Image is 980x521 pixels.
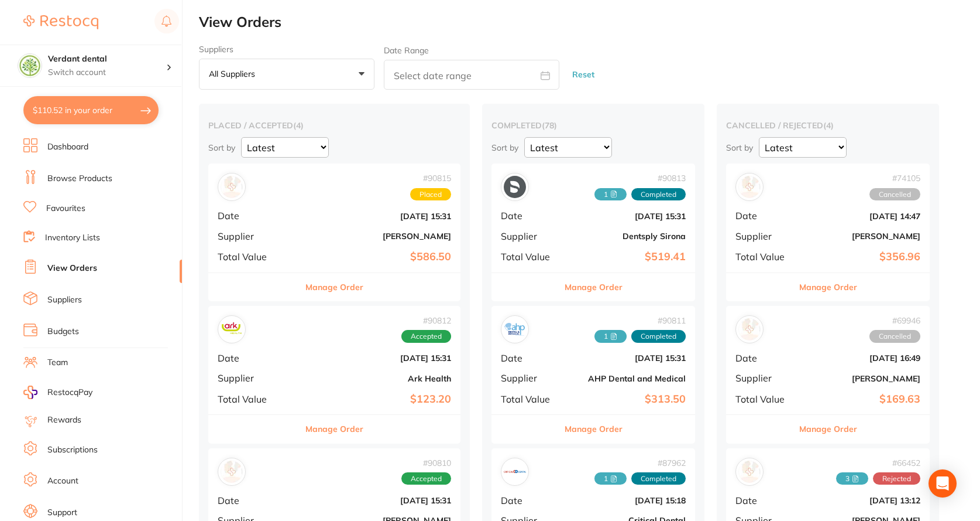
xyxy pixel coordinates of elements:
[218,373,293,383] span: Supplier
[735,373,794,383] span: Supplier
[631,330,686,343] span: Completed
[738,176,761,198] img: Adam Dental
[410,173,451,183] span: # 90815
[504,318,526,340] img: AHP Dental and Medical
[491,120,695,131] h2: completed ( 78 )
[23,386,37,399] img: RestocqPay
[302,251,451,263] b: $586.50
[199,59,374,90] button: All suppliers
[302,374,451,383] b: Ark Health
[836,472,868,485] span: Received
[504,461,526,483] img: Critical Dental
[594,472,627,485] span: Received
[501,210,559,221] span: Date
[873,472,920,485] span: Rejected
[23,96,159,124] button: $110.52 in your order
[735,495,794,506] span: Date
[631,472,686,485] span: Completed
[208,164,460,301] div: Henry Schein Halas#90815PlacedDate[DATE] 15:31Supplier[PERSON_NAME]Total Value$586.50Manage Order
[869,173,920,183] span: # 74105
[47,475,78,487] a: Account
[594,188,627,201] span: Received
[803,374,920,383] b: [PERSON_NAME]
[594,316,686,325] span: # 90811
[594,173,686,183] span: # 90813
[726,120,930,131] h2: cancelled / rejected ( 4 )
[199,14,980,30] h2: View Orders
[569,59,598,90] button: Reset
[208,306,460,444] div: Ark Health#90812AcceptedDate[DATE] 15:31SupplierArk HealthTotal Value$123.20Manage Order
[47,294,82,306] a: Suppliers
[631,188,686,201] span: Completed
[221,318,243,340] img: Ark Health
[218,251,293,262] span: Total Value
[23,15,98,29] img: Restocq Logo
[401,330,451,343] span: Accepted
[18,54,42,77] img: Verdant dental
[47,173,112,185] a: Browse Products
[869,188,920,201] span: Cancelled
[221,461,243,483] img: Adam Dental
[23,9,98,36] a: Restocq Logo
[799,415,857,443] button: Manage Order
[218,353,293,363] span: Date
[565,415,623,443] button: Manage Order
[218,495,293,506] span: Date
[305,273,363,301] button: Manage Order
[48,67,166,79] p: Switch account
[803,251,920,263] b: $356.96
[47,357,68,369] a: Team
[23,386,92,399] a: RestocqPay
[803,353,920,363] b: [DATE] 16:49
[501,353,559,363] span: Date
[565,273,623,301] button: Manage Order
[501,373,559,383] span: Supplier
[735,353,794,363] span: Date
[735,394,794,404] span: Total Value
[735,210,794,221] span: Date
[302,212,451,221] b: [DATE] 15:31
[726,142,753,153] p: Sort by
[302,496,451,505] b: [DATE] 15:31
[803,393,920,406] b: $169.63
[501,231,559,241] span: Supplier
[803,231,920,241] b: [PERSON_NAME]
[47,414,81,426] a: Rewards
[302,231,451,241] b: [PERSON_NAME]
[929,469,957,498] div: Open Intercom Messenger
[501,251,559,262] span: Total Value
[569,231,686,241] b: Dentsply Sirona
[569,251,686,263] b: $519.41
[305,415,363,443] button: Manage Order
[199,45,374,54] label: Suppliers
[218,394,293,404] span: Total Value
[384,46,429,55] label: Date Range
[46,203,85,214] a: Favourites
[501,394,559,404] span: Total Value
[401,458,451,468] span: # 90810
[47,507,77,519] a: Support
[803,212,920,221] b: [DATE] 14:47
[302,353,451,363] b: [DATE] 15:31
[208,142,235,153] p: Sort by
[569,393,686,406] b: $313.50
[47,141,88,153] a: Dashboard
[799,273,857,301] button: Manage Order
[836,458,920,468] span: # 66452
[47,444,98,456] a: Subscriptions
[47,326,79,338] a: Budgets
[491,142,518,153] p: Sort by
[218,231,293,241] span: Supplier
[401,316,451,325] span: # 90812
[569,374,686,383] b: AHP Dental and Medical
[594,330,627,343] span: Received
[594,458,686,468] span: # 87962
[569,496,686,505] b: [DATE] 15:18
[738,461,761,483] img: Henry Schein Halas
[221,176,243,198] img: Henry Schein Halas
[401,472,451,485] span: Accepted
[569,353,686,363] b: [DATE] 15:31
[504,176,526,198] img: Dentsply Sirona
[218,210,293,221] span: Date
[410,188,451,201] span: Placed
